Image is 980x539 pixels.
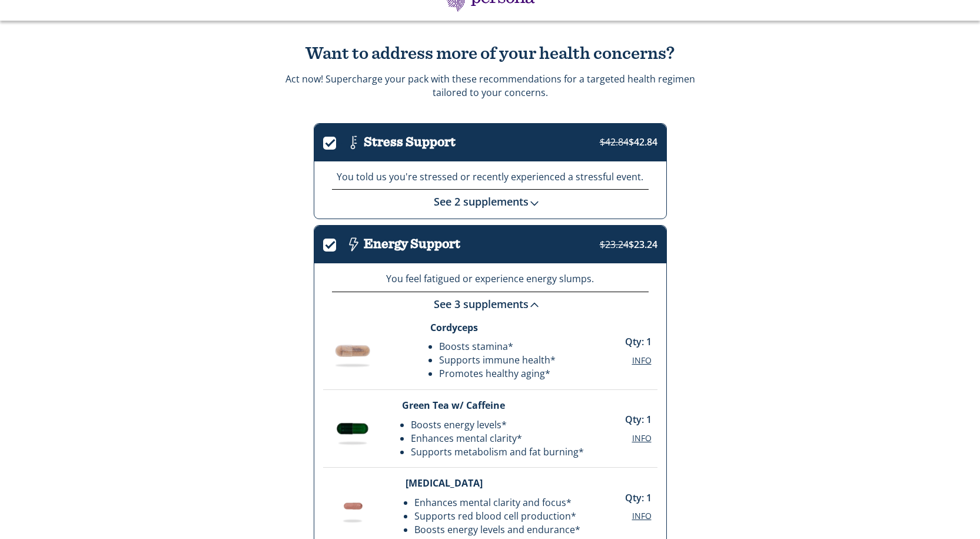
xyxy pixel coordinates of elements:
strong: Green Tea w/ Caffeine [402,399,505,412]
img: Icon [344,133,364,153]
p: You told us you're stressed or recently experienced a stressful event. [332,170,649,184]
label: . [323,134,344,148]
img: Supplement Image [323,487,382,527]
p: You feel fatigued or experience energy slumps. [332,272,649,286]
span: Info [632,432,652,444]
li: Supports metabolism and fat burning* [411,445,584,459]
img: Supplement Image [323,409,382,448]
span: Info [632,355,652,366]
p: Qty: 1 [625,491,652,505]
p: Qty: 1 [625,335,652,349]
img: Icon [344,234,364,254]
h3: Energy Support [364,237,460,252]
li: Boosts stamina* [439,340,556,353]
strike: $42.84 [600,135,629,148]
button: Info [632,355,652,366]
strong: Cordyceps [430,321,478,334]
a: See 2 supplements [434,194,546,209]
img: Supplement Image [323,331,382,371]
li: Boosts energy levels* [411,418,584,432]
span: $42.84 [600,135,657,148]
li: Enhances mental clarity and focus* [414,496,580,510]
button: Info [632,432,652,444]
li: Enhances mental clarity* [411,432,584,445]
img: down-chevron.svg [529,299,540,311]
li: Supports red blood cell production* [414,510,580,523]
strike: $23.24 [600,238,629,251]
li: Boosts energy levels and endurance* [414,523,580,537]
a: See 3 supplements [434,297,546,311]
li: Promotes healthy aging* [439,367,556,381]
h3: Stress Support [364,135,456,150]
h2: Want to address more of your health concerns? [284,44,696,64]
img: down-chevron.svg [529,197,540,209]
p: Act now! Supercharge your pack with these recommendations for a targeted health regimen tailored ... [285,72,695,99]
span: Info [632,510,652,521]
button: Info [632,510,652,522]
p: Qty: 1 [625,413,652,426]
label: . [323,236,344,250]
span: $23.24 [600,238,657,251]
strong: [MEDICAL_DATA] [406,477,483,490]
li: Supports immune health* [439,353,556,367]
